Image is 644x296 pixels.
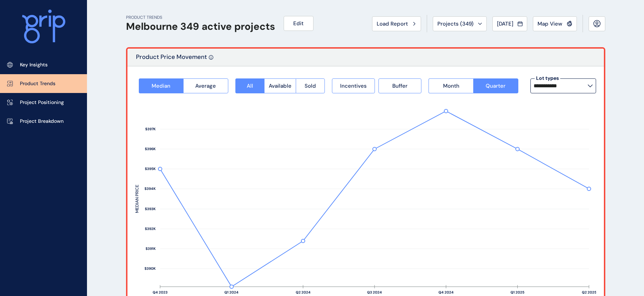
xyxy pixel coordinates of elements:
label: Lot types [535,75,560,82]
text: $393K [145,207,156,212]
span: Median [152,82,170,89]
h1: Melbourne 349 active projects [126,21,275,33]
text: $390K [144,267,156,271]
p: PRODUCT TRENDS [126,15,275,21]
p: Product Price Movement [136,53,207,66]
text: Q3 2024 [367,290,382,295]
button: Sold [296,78,325,93]
p: Product Trends [20,80,55,87]
span: Load Report [377,20,408,27]
text: Q2 2024 [295,290,310,295]
text: Q4 2023 [153,290,168,295]
button: Median [139,78,184,93]
text: $396K [145,147,156,152]
p: Project Breakdown [20,118,64,125]
button: Projects (349) [433,16,487,31]
span: Map View [537,20,562,27]
span: Quarter [486,82,506,89]
text: $397K [145,127,156,132]
button: Map View [533,16,577,31]
button: Buffer [378,78,421,93]
button: Incentives [332,78,375,93]
span: Incentives [340,82,367,89]
button: Average [183,78,228,93]
span: Month [443,82,459,89]
span: Sold [305,82,316,89]
span: Available [269,82,291,89]
span: [DATE] [497,20,513,27]
button: Load Report [372,16,421,31]
span: Buffer [392,82,408,89]
text: $394K [144,187,156,191]
button: Month [429,78,473,93]
span: Average [195,82,216,89]
span: All [247,82,253,89]
text: MEDIAN PRICE [134,185,140,213]
p: Project Positioning [20,99,64,106]
text: $392K [145,227,156,231]
text: Q4 2024 [438,290,454,295]
span: Edit [293,20,304,27]
button: [DATE] [492,16,527,31]
button: Available [264,78,296,93]
text: $391K [146,247,156,251]
text: Q1 2025 [511,290,524,295]
button: Edit [284,16,313,31]
text: $395K [145,167,156,171]
button: All [235,78,264,93]
text: Q1 2024 [224,290,239,295]
span: Projects ( 349 ) [437,20,474,27]
p: Key Insights [20,61,48,68]
button: Quarter [473,78,518,93]
text: Q2 2025 [582,290,596,295]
